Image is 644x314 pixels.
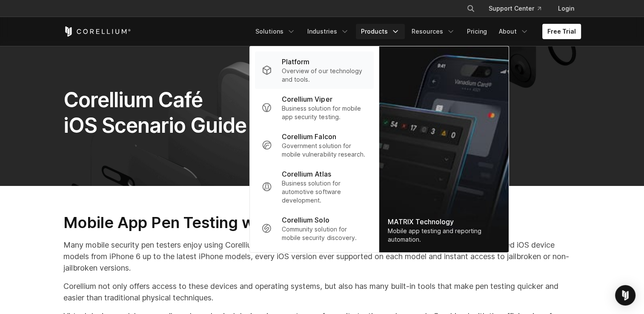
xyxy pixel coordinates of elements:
a: Corellium Falcon Government solution for mobile vulnerability research. [255,126,373,164]
div: Navigation Menu [250,24,581,39]
a: Solutions [250,24,301,39]
a: Corellium Atlas Business solution for automotive software development. [255,164,373,210]
a: Industries [302,24,354,39]
button: Search [463,1,478,16]
p: Many mobile security pen testers enjoy using Corellium to perform mobile app pen testing. Corelli... [63,239,581,274]
p: Corellium Falcon [282,131,336,142]
p: Corellium not only offers access to these devices and operating systems, but also has many built-... [63,280,581,303]
p: Corellium Viper [282,94,332,104]
p: Business solution for mobile app security testing. [282,104,366,121]
img: Matrix_WebNav_1x [379,46,508,252]
p: Overview of our technology and tools. [282,67,366,84]
a: Corellium Solo Community solution for mobile security discovery. [255,210,373,247]
a: Resources [406,24,460,39]
p: Corellium Solo [282,215,329,225]
a: Login [551,1,581,16]
div: MATRIX Technology [387,217,500,227]
p: Business solution for automotive software development. [282,179,366,205]
a: Products [356,24,405,39]
a: About [494,24,534,39]
div: Open Intercom Messenger [615,285,635,305]
p: Platform [282,57,309,67]
span: Corellium Café iOS Scenario Guide [63,87,247,138]
p: Corellium Atlas [282,169,331,179]
a: MATRIX Technology Mobile app testing and reporting automation. [379,46,508,252]
p: Community solution for mobile security discovery. [282,225,366,242]
h2: Mobile App Pen Testing with Corellium and Corellium Café [63,213,581,232]
a: Support Center [482,1,548,16]
a: Corellium Viper Business solution for mobile app security testing. [255,89,373,126]
p: Government solution for mobile vulnerability research. [282,142,366,159]
a: Corellium Home [63,26,131,37]
div: Navigation Menu [456,1,581,16]
a: Platform Overview of our technology and tools. [255,51,373,89]
div: Mobile app testing and reporting automation. [387,227,500,244]
a: Free Trial [542,24,581,39]
a: Pricing [462,24,492,39]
